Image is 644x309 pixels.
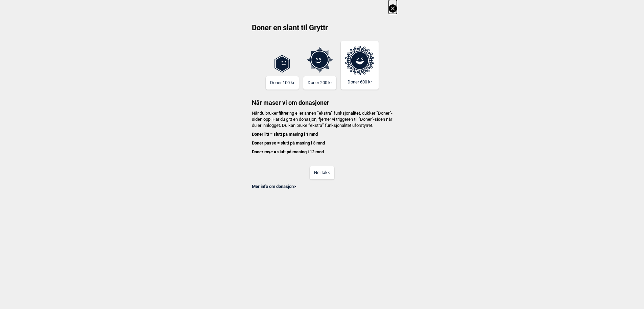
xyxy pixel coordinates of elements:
[252,149,324,154] b: Doner mye = slutt på masing i 12 mnd
[247,110,397,155] h4: Når du bruker filtrering eller annen “ekstra” funksjonalitet, dukker “Doner”-siden opp. Har du gi...
[252,132,318,137] b: Doner litt = slutt på masing i 1 mnd
[247,23,397,38] h2: Doner en slant til Gryttr
[247,90,397,107] h3: Når maser vi om donasjoner
[310,166,334,179] button: Nei takk
[303,76,336,90] button: Doner 200 kr
[266,76,299,90] button: Doner 100 kr
[341,41,379,90] button: Doner 600 kr
[252,140,325,146] b: Doner passe = slutt på masing i 3 mnd
[252,184,296,189] a: Mer info om donasjon>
